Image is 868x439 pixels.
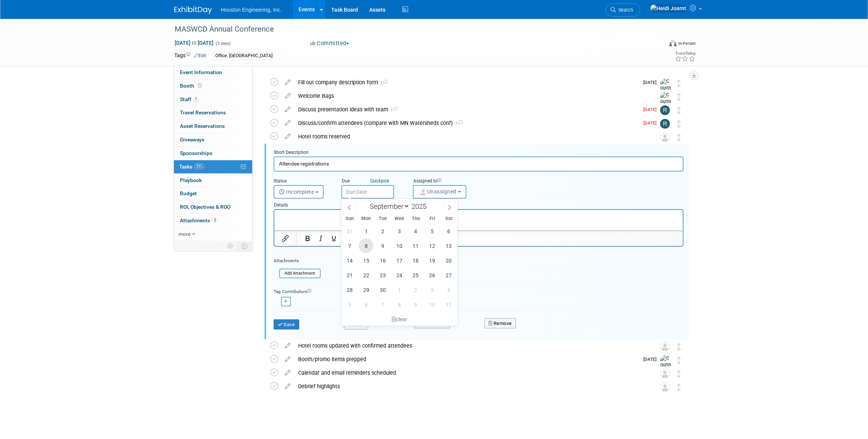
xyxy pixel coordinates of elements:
[281,342,294,349] a: edit
[193,96,199,102] span: 1
[392,238,407,253] span: September 10, 2025
[281,106,294,113] a: edit
[388,108,398,112] span: 1
[413,178,507,185] div: Assigned to
[237,241,253,251] td: Toggle Event Tabs
[274,178,330,185] div: Status
[359,253,373,268] span: September 15, 2025
[174,160,252,173] a: Tasks29%
[314,233,327,244] button: Italic
[174,52,206,60] td: Tags
[643,107,660,112] span: [DATE]
[392,224,407,238] span: September 3, 2025
[281,356,294,363] a: edit
[392,268,407,283] span: September 24, 2025
[359,224,373,238] span: September 1, 2025
[660,342,670,351] img: Unassigned
[174,201,252,214] a: ROI, Objectives & ROO
[677,384,681,391] i: Move task
[341,216,358,221] span: Sun
[408,253,423,268] span: September 18, 2025
[442,253,456,268] span: September 20, 2025
[174,6,212,14] img: ExhibitDay
[180,190,197,196] span: Budget
[643,80,660,85] span: [DATE]
[392,253,407,268] span: September 17, 2025
[408,224,423,238] span: September 4, 2025
[359,283,373,297] span: September 29, 2025
[224,241,237,251] td: Personalize Event Tab Strip
[212,217,218,223] span: 3
[391,216,408,221] span: Wed
[341,178,402,185] div: Due
[281,120,294,126] a: edit
[650,4,687,12] img: Heidi Joarnt
[643,120,660,126] span: [DATE]
[359,297,373,312] span: October 6, 2025
[274,210,683,231] iframe: Rich Text Area
[274,185,324,199] button: Incomplete
[180,109,226,115] span: Travel Reservations
[180,96,199,102] span: Staff
[274,287,684,295] div: Tag Contributors
[294,380,645,393] div: Debrief highlights
[294,353,639,366] div: Booth/promo items prepped
[281,79,294,86] a: edit
[174,133,252,146] a: Giveaways
[180,150,212,156] span: Sponsorships
[392,283,407,297] span: October 1, 2025
[341,313,457,326] div: clear
[408,283,423,297] span: October 2, 2025
[180,83,203,89] span: Booth
[413,185,466,199] button: Unassigned
[425,238,440,253] span: September 12, 2025
[174,39,214,46] span: [DATE] [DATE]
[425,283,440,297] span: October 3, 2025
[174,106,252,119] a: Travel Reservations
[180,123,225,129] span: Asset Reservations
[618,39,696,50] div: Event Format
[179,164,204,170] span: Tasks
[294,339,645,352] div: Hotel rooms updated with confirmed attendees
[279,233,292,244] button: Insert/edit link
[660,369,670,378] img: Unassigned
[442,268,456,283] span: September 27, 2025
[410,202,432,211] input: Year
[424,216,441,221] span: Fri
[180,69,222,75] span: Event Information
[190,40,198,46] span: to
[378,81,388,85] span: 1
[174,174,252,187] a: Playbook
[180,217,218,223] span: Attachments
[194,164,204,169] span: 29%
[174,79,252,93] a: Booth
[180,137,204,143] span: Giveaways
[660,92,672,125] img: Courtney Grandbois
[294,130,645,143] div: Hotel rooms reserved
[677,120,681,128] i: Move task
[342,283,357,297] span: September 28, 2025
[677,80,681,87] i: Move task
[425,253,440,268] span: September 19, 2025
[221,7,282,13] span: Houston Engineering, Inc.
[274,156,684,171] input: Name of task or a short description
[442,297,456,312] span: October 11, 2025
[281,133,294,140] a: edit
[174,214,252,227] a: Attachments3
[660,78,672,111] img: Courtney Grandbois
[643,357,660,362] span: [DATE]
[442,283,456,297] span: October 4, 2025
[453,121,463,126] span: 1
[677,370,681,377] i: Move task
[677,107,681,114] i: Move task
[294,366,645,379] div: Calendar and email reminders scheduled
[281,369,294,376] a: edit
[669,40,677,46] img: Format-Inperson.png
[606,3,640,17] a: Search
[375,224,390,238] span: September 2, 2025
[375,268,390,283] span: September 23, 2025
[215,41,231,46] span: (3 days)
[375,238,390,253] span: September 9, 2025
[274,319,299,330] button: Save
